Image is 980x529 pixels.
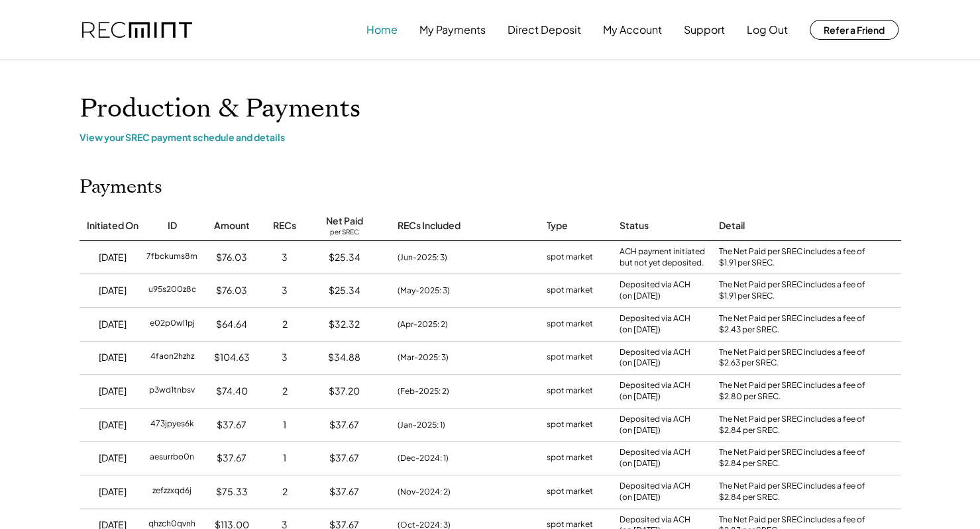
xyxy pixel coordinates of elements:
[620,414,690,436] div: Deposited via ACH (on [DATE])
[719,481,871,503] div: The Net Paid per SREC includes a fee of $2.84 per SREC.
[150,418,194,432] div: 473jpyes6k
[99,385,127,398] div: [DATE]
[398,352,449,363] div: (Mar-2025: 3)
[810,20,898,40] button: Refer a Friend
[719,313,871,336] div: The Net Paid per SREC includes a fee of $2.43 per SREC.
[398,318,448,330] div: (Apr-2025: 2)
[216,385,248,398] div: $74.40
[283,418,286,432] div: 1
[508,17,581,43] button: Direct Deposit
[282,251,288,264] div: 3
[329,318,360,331] div: $32.32
[146,251,197,264] div: 7fbckums8m
[329,485,359,499] div: $37.67
[326,215,363,228] div: Net Paid
[99,351,127,364] div: [DATE]
[216,284,247,297] div: $76.03
[328,351,360,364] div: $34.88
[547,418,593,432] div: spot market
[719,414,871,436] div: The Net Paid per SREC includes a fee of $2.84 per SREC.
[216,485,248,499] div: $75.33
[547,485,593,499] div: spot market
[80,131,901,143] div: View your SREC payment schedule and details
[620,447,690,469] div: Deposited via ACH (on [DATE])
[329,284,360,297] div: $25.34
[719,347,871,369] div: The Net Paid per SREC includes a fee of $2.63 per SREC.
[216,251,247,264] div: $76.03
[603,17,662,43] button: My Account
[620,380,690,403] div: Deposited via ACH (on [DATE])
[214,219,250,232] div: Amount
[719,279,871,302] div: The Net Paid per SREC includes a fee of $1.91 per SREC.
[398,486,451,498] div: (Nov-2024: 2)
[620,279,690,302] div: Deposited via ACH (on [DATE])
[149,385,195,398] div: p3wd1tnbsv
[547,284,593,297] div: spot market
[398,452,449,464] div: (Dec-2024: 1)
[329,452,359,465] div: $37.67
[282,351,288,364] div: 3
[547,219,568,232] div: Type
[398,419,445,431] div: (Jan-2025: 1)
[99,284,127,297] div: [DATE]
[398,252,447,264] div: (Jun-2025: 3)
[547,452,593,465] div: spot market
[152,485,191,499] div: zefzzxqd6j
[747,17,788,43] button: Log Out
[217,452,246,465] div: $37.67
[620,313,690,336] div: Deposited via ACH (on [DATE])
[398,285,450,297] div: (May-2025: 3)
[99,452,127,465] div: [DATE]
[620,481,690,503] div: Deposited via ACH (on [DATE])
[329,385,360,398] div: $37.20
[684,17,725,43] button: Support
[99,251,127,264] div: [DATE]
[99,485,127,499] div: [DATE]
[150,318,195,331] div: e02p0wl1pj
[214,351,250,364] div: $104.63
[150,452,194,465] div: aesurrbo0n
[282,485,288,499] div: 2
[87,219,138,232] div: Initiated On
[547,351,593,364] div: spot market
[80,176,162,199] h2: Payments
[719,447,871,469] div: The Net Paid per SREC includes a fee of $2.84 per SREC.
[398,385,449,397] div: (Feb-2025: 2)
[719,380,871,403] div: The Net Paid per SREC includes a fee of $2.80 per SREC.
[99,418,127,432] div: [DATE]
[366,17,398,43] button: Home
[620,219,649,232] div: Status
[99,318,127,331] div: [DATE]
[283,452,286,465] div: 1
[620,347,690,369] div: Deposited via ACH (on [DATE])
[329,418,359,432] div: $37.67
[150,351,194,364] div: 4faon2hzhz
[216,318,247,331] div: $64.64
[620,246,706,269] div: ACH payment initiated but not yet deposited.
[282,318,288,331] div: 2
[273,219,296,232] div: RECs
[168,219,177,232] div: ID
[419,17,486,43] button: My Payments
[329,251,360,264] div: $25.34
[148,284,196,297] div: u95s200z8c
[547,251,593,264] div: spot market
[719,246,871,269] div: The Net Paid per SREC includes a fee of $1.91 per SREC.
[82,22,192,38] img: recmint-logotype%403x.png
[217,418,246,432] div: $37.67
[547,385,593,398] div: spot market
[547,318,593,331] div: spot market
[719,219,745,232] div: Detail
[398,219,461,232] div: RECs Included
[282,284,288,297] div: 3
[80,93,901,124] h1: Production & Payments
[330,228,359,238] div: per SREC
[282,385,288,398] div: 2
